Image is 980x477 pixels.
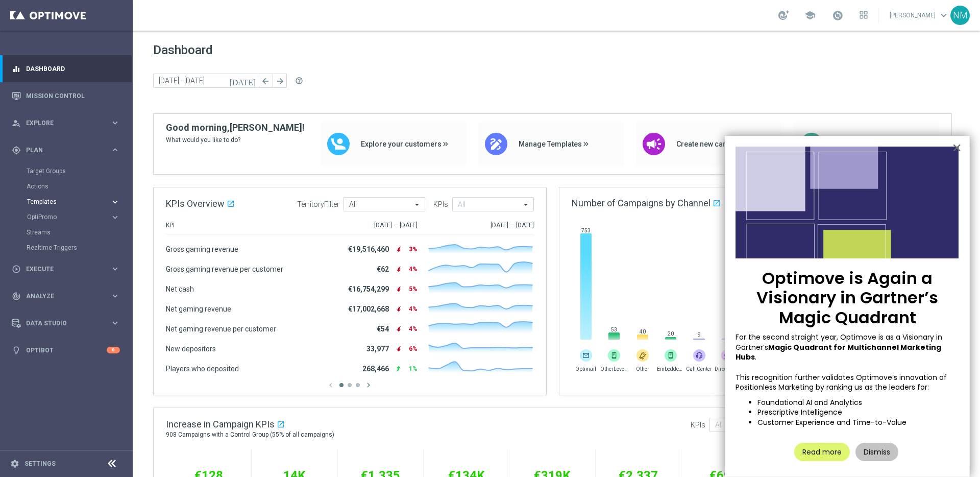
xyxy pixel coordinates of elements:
i: keyboard_arrow_right [110,291,120,301]
a: Dashboard [26,55,120,82]
span: school [804,10,816,21]
a: Actions [27,182,106,190]
a: Realtime Triggers [27,244,106,252]
p: This recognition further validates Optimove’s innovation of Positionless Marketing by ranking us ... [736,373,959,393]
i: lightbulb [12,346,21,355]
span: Plan [26,147,110,153]
button: Read more [794,443,850,461]
i: track_changes [12,292,21,301]
div: Templates [27,199,110,205]
div: OptiPromo [27,209,132,225]
a: Streams [27,228,106,236]
div: Execute [12,265,110,274]
div: Data Studio [12,319,110,328]
li: Prescriptive Intelligence [757,408,959,418]
i: person_search [12,118,21,128]
span: Data Studio [26,320,110,326]
div: Templates [27,194,132,209]
div: Target Groups [27,163,132,179]
span: Analyze [26,293,110,299]
a: Optibot [26,337,107,364]
p: Optimove is Again a Visionary in Gartner’s Magic Quadrant [736,269,959,327]
a: Settings [24,461,56,467]
i: keyboard_arrow_right [110,145,120,155]
span: Explore [26,120,110,126]
li: Foundational AI and Analytics [757,398,959,408]
a: Mission Control [26,82,120,109]
div: Dashboard [12,55,120,82]
span: Execute [26,266,110,272]
div: Plan [12,146,110,155]
i: keyboard_arrow_right [110,264,120,274]
span: For the second straight year, Optimove is as a Visionary in Gartner’s [736,332,944,352]
div: Mission Control [12,82,120,109]
i: keyboard_arrow_right [110,212,120,222]
a: Target Groups [27,167,106,175]
button: Close [952,139,962,156]
i: settings [10,459,19,468]
a: [PERSON_NAME] [889,8,950,23]
i: keyboard_arrow_right [110,197,120,207]
i: play_circle_outline [12,265,21,274]
div: Analyze [12,292,110,301]
i: keyboard_arrow_right [110,318,120,328]
span: . [755,352,756,362]
span: Templates [27,199,100,205]
li: Customer Experience and Time-to-Value [757,418,959,428]
div: Optibot [12,337,120,364]
div: OptiPromo [27,214,110,220]
i: gps_fixed [12,146,21,155]
div: 6 [107,347,120,353]
div: Realtime Triggers [27,240,132,255]
div: Explore [12,118,110,128]
button: Dismiss [855,443,898,461]
div: Streams [27,225,132,240]
div: NM [950,6,970,25]
span: OptiPromo [27,214,100,220]
div: Actions [27,179,132,194]
i: equalizer [12,64,21,74]
strong: Magic Quadrant for Multichannel Marketing Hubs [736,342,943,363]
i: keyboard_arrow_right [110,118,120,128]
span: keyboard_arrow_down [938,10,949,21]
